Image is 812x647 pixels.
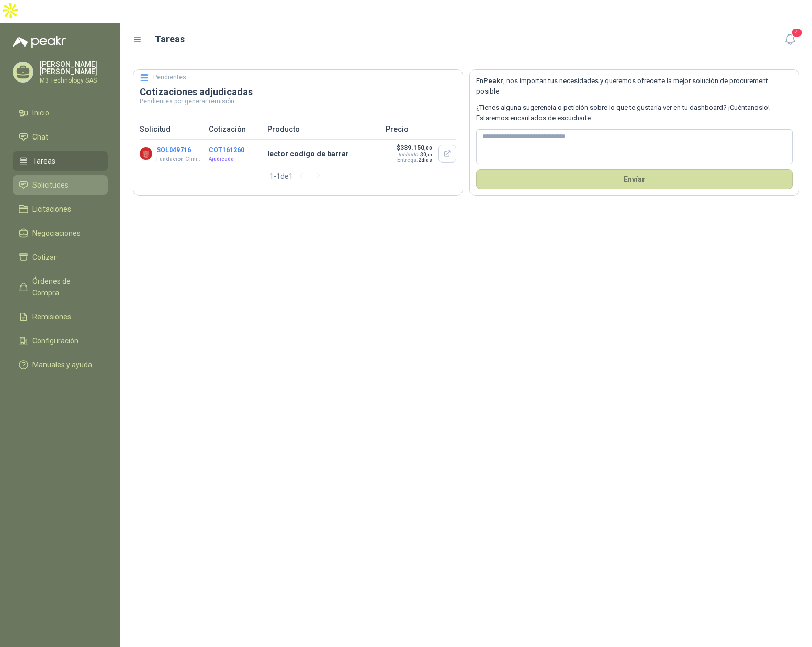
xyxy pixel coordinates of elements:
[32,359,92,371] span: Manuales y ayuda
[209,123,261,135] p: Cotización
[398,152,418,157] div: Incluido
[13,127,108,147] a: Chat
[13,175,108,195] a: Solicitudes
[209,155,261,164] p: Ajudicada
[400,144,432,152] span: 339.150
[420,152,432,157] span: $
[140,86,456,98] h3: Cotizaciones adjudicadas
[396,157,432,163] p: Entrega:
[13,307,108,327] a: Remisiones
[426,153,432,157] span: ,00
[209,146,244,154] button: COT161260
[267,123,379,135] p: Producto
[396,144,432,152] p: $
[13,151,108,171] a: Tareas
[32,227,81,239] span: Negociaciones
[791,28,803,38] span: 4
[140,147,152,160] img: Company Logo
[32,335,78,346] span: Configuración
[156,146,191,154] button: SOL049716
[140,123,202,135] p: Solicitud
[483,77,503,85] b: Peakr
[32,203,71,215] span: Licitaciones
[269,168,326,184] div: 1 - 1 de 1
[13,247,108,267] a: Cotizar
[13,199,108,219] a: Licitaciones
[476,169,793,189] button: Envíar
[32,275,98,298] span: Órdenes de Compra
[32,107,49,119] span: Inicio
[781,30,799,49] button: 4
[32,179,69,191] span: Solicitudes
[13,103,108,123] a: Inicio
[155,32,185,47] h1: Tareas
[13,355,108,375] a: Manuales y ayuda
[13,223,108,243] a: Negociaciones
[13,36,66,48] img: Logo peakr
[140,98,456,105] p: Pendientes por generar remisión
[156,155,204,164] p: Fundación Clínica Shaio
[153,73,186,83] h5: Pendientes
[424,145,432,151] span: ,00
[423,152,432,157] span: 0
[267,148,379,159] p: lector codigo de barrar
[32,155,55,167] span: Tareas
[32,311,71,322] span: Remisiones
[418,157,432,163] span: 2 días
[32,131,48,143] span: Chat
[386,123,456,135] p: Precio
[13,271,108,303] a: Órdenes de Compra
[40,77,108,84] p: M3 Technology SAS
[476,76,793,97] p: En , nos importan tus necesidades y queremos ofrecerte la mejor solución de procurement posible.
[476,102,793,124] p: ¿Tienes alguna sugerencia o petición sobre lo que te gustaría ver en tu dashboard? ¡Cuéntanoslo! ...
[13,331,108,351] a: Configuración
[32,251,57,263] span: Cotizar
[40,61,108,75] p: [PERSON_NAME] [PERSON_NAME]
